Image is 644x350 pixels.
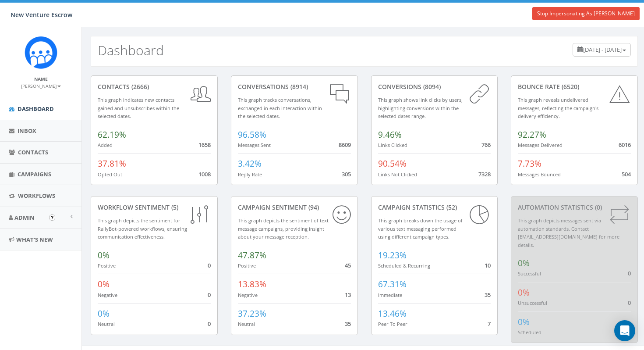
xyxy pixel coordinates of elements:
[14,214,35,221] span: Admin
[622,170,631,178] span: 504
[445,203,457,211] span: (52)
[208,261,211,269] span: 0
[18,192,55,200] span: Workflows
[198,141,211,149] span: 1658
[98,321,115,327] small: Neutral
[485,291,491,299] span: 35
[98,250,110,261] span: 0%
[16,236,53,243] span: What's New
[98,96,179,119] small: This graph indicates new contacts gained and unsubscribes within the selected dates.
[98,158,126,169] span: 37.81%
[518,257,530,269] span: 0%
[238,217,329,240] small: This graph depicts the sentiment of text message campaigns, providing insight about your message ...
[289,82,308,91] span: (8914)
[98,171,122,178] small: Opted Out
[518,96,598,119] small: This graph reveals undelivered messages, reflecting the campaign's delivery efficiency.
[518,171,561,178] small: Messages Bounced
[518,158,541,169] span: 7.73%
[478,170,491,178] span: 7328
[170,203,178,211] span: (5)
[238,142,271,148] small: Messages Sent
[518,203,631,212] div: Automation Statistics
[345,320,351,328] span: 35
[421,82,441,91] span: (8094)
[238,82,351,91] div: conversations
[98,203,211,212] div: Workflow Sentiment
[238,262,256,269] small: Positive
[378,142,407,148] small: Links Clicked
[238,129,266,140] span: 96.58%
[339,141,351,149] span: 8609
[518,270,541,277] small: Successful
[378,262,430,269] small: Scheduled & Recurring
[518,82,631,91] div: Bounce Rate
[532,7,640,20] a: Stop Impersonating As [PERSON_NAME]
[518,316,530,328] span: 0%
[98,262,116,269] small: Positive
[238,203,351,212] div: Campaign Sentiment
[345,261,351,269] span: 45
[593,203,602,211] span: (0)
[98,82,211,91] div: contacts
[208,291,211,299] span: 0
[560,82,579,91] span: (6520)
[238,279,266,290] span: 13.83%
[378,321,407,327] small: Peer To Peer
[98,217,187,240] small: This graph depicts the sentiment for RallyBot-powered workflows, ensuring communication effective...
[98,142,113,148] small: Added
[34,76,48,82] small: Name
[18,105,54,113] span: Dashboard
[238,292,258,298] small: Negative
[238,96,322,119] small: This graph tracks conversations, exchanged in each interaction within the selected dates.
[378,96,463,119] small: This graph shows link clicks by users, highlighting conversions within the selected dates range.
[614,320,635,341] div: Open Intercom Messenger
[378,308,407,319] span: 13.46%
[378,279,407,290] span: 67.31%
[18,170,51,178] span: Campaigns
[98,43,164,57] h2: Dashboard
[518,300,547,306] small: Unsuccessful
[11,11,72,19] span: New Venture Escrow
[238,321,255,327] small: Neutral
[378,250,407,261] span: 19.23%
[98,292,117,298] small: Negative
[518,287,530,298] span: 0%
[378,292,402,298] small: Immediate
[130,82,149,91] span: (2666)
[378,171,417,178] small: Links Not Clicked
[238,158,262,169] span: 3.42%
[619,141,631,149] span: 6016
[18,148,48,156] span: Contacts
[583,46,622,54] span: [DATE] - [DATE]
[518,129,546,140] span: 92.27%
[21,83,61,89] small: [PERSON_NAME]
[378,82,491,91] div: conversions
[98,279,110,290] span: 0%
[208,320,211,328] span: 0
[628,269,631,277] span: 0
[198,170,211,178] span: 1008
[307,203,319,211] span: (94)
[485,261,491,269] span: 10
[518,329,541,336] small: Scheduled
[18,127,36,135] span: Inbox
[25,36,57,69] img: Rally_Corp_Icon_1.png
[238,250,266,261] span: 47.87%
[378,158,407,169] span: 90.54%
[518,217,619,248] small: This graph depicts messages sent via automation standards. Contact [EMAIL_ADDRESS][DOMAIN_NAME] f...
[378,129,402,140] span: 9.46%
[345,291,351,299] span: 13
[98,308,110,319] span: 0%
[518,142,563,148] small: Messages Delivered
[628,299,631,307] span: 0
[49,214,55,221] button: Open In-App Guide
[488,320,491,328] span: 7
[238,171,262,178] small: Reply Rate
[378,203,491,212] div: Campaign Statistics
[21,82,61,89] a: [PERSON_NAME]
[481,141,491,149] span: 766
[342,170,351,178] span: 305
[238,308,266,319] span: 37.23%
[378,217,463,240] small: This graph breaks down the usage of various text messaging performed using different campaign types.
[98,129,126,140] span: 62.19%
